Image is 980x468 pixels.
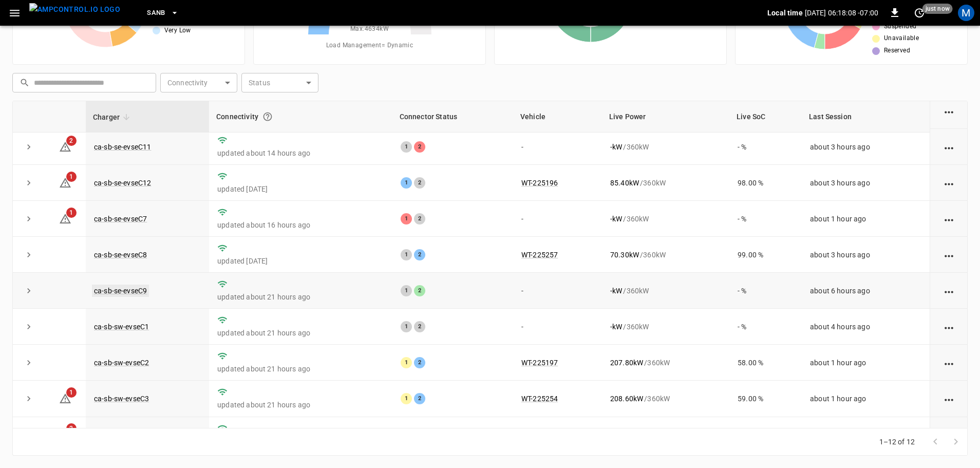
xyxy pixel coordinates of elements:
[21,283,36,298] button: expand row
[802,201,930,237] td: about 1 hour ago
[943,394,955,404] div: action cell options
[401,141,412,153] div: 1
[943,286,955,296] div: action cell options
[602,101,729,133] th: Live Power
[943,178,955,188] div: action cell options
[610,358,721,368] div: / 360 kW
[802,345,930,381] td: about 1 hour ago
[21,139,36,155] button: expand row
[610,214,721,224] div: / 360 kW
[216,107,385,126] div: Connectivity
[610,322,622,332] p: - kW
[610,286,721,296] div: / 360 kW
[164,26,191,36] span: Very Low
[802,101,930,133] th: Last Session
[521,251,558,259] a: WT-225257
[66,387,77,398] span: 1
[513,417,602,453] td: -
[94,395,149,403] a: ca-sb-sw-evseC3
[521,179,558,187] a: WT-225196
[414,357,425,368] div: 2
[217,328,384,338] p: updated about 21 hours ago
[521,359,558,367] a: WT-225197
[729,309,802,345] td: - %
[610,394,643,404] p: 208.60 kW
[610,394,721,404] div: / 360 kW
[802,129,930,165] td: about 3 hours ago
[414,177,425,189] div: 2
[401,285,412,296] div: 1
[521,395,558,403] a: WT-225254
[217,400,384,410] p: updated about 21 hours ago
[21,175,36,191] button: expand row
[610,142,622,152] p: - kW
[59,214,71,222] a: 1
[729,345,802,381] td: 58.00 %
[958,5,974,21] div: profile-icon
[326,41,413,51] span: Load Management = Dynamic
[392,101,513,133] th: Connector Status
[802,237,930,273] td: about 3 hours ago
[401,213,412,224] div: 1
[729,417,802,453] td: - %
[401,321,412,332] div: 1
[884,46,910,56] span: Reserved
[350,24,389,34] span: Max. 4634 kW
[513,101,602,133] th: Vehicle
[729,237,802,273] td: 99.00 %
[729,101,802,133] th: Live SoC
[94,251,147,259] a: ca-sb-se-evseC8
[401,249,412,260] div: 1
[943,322,955,332] div: action cell options
[610,178,639,188] p: 85.40 kW
[21,247,36,263] button: expand row
[802,417,930,453] td: about 3 hours ago
[729,381,802,417] td: 59.00 %
[66,172,77,182] span: 1
[401,177,412,189] div: 1
[943,106,955,116] div: action cell options
[879,437,915,447] p: 1–12 of 12
[217,148,384,158] p: updated about 14 hours ago
[66,423,77,434] span: 2
[767,8,803,18] p: Local time
[610,286,622,296] p: - kW
[513,201,602,237] td: -
[217,364,384,374] p: updated about 21 hours ago
[922,4,953,14] span: just now
[92,285,149,297] a: ca-sb-se-evseC9
[21,427,36,442] button: expand row
[610,142,721,152] div: / 360 kW
[513,309,602,345] td: -
[66,208,77,218] span: 1
[414,141,425,153] div: 2
[610,214,622,224] p: - kW
[401,357,412,368] div: 1
[59,178,71,186] a: 1
[729,165,802,201] td: 98.00 %
[802,273,930,309] td: about 6 hours ago
[802,309,930,345] td: about 4 hours ago
[29,3,120,16] img: ampcontrol.io logo
[911,5,928,21] button: set refresh interval
[59,142,71,150] a: 2
[802,381,930,417] td: about 1 hour ago
[610,250,639,260] p: 70.30 kW
[21,319,36,334] button: expand row
[513,129,602,165] td: -
[884,33,919,44] span: Unavailable
[802,165,930,201] td: about 3 hours ago
[414,213,425,224] div: 2
[805,8,878,18] p: [DATE] 06:18:08 -07:00
[943,214,955,224] div: action cell options
[66,136,77,146] span: 2
[94,323,149,331] a: ca-sb-sw-evseC1
[943,358,955,368] div: action cell options
[94,215,147,223] a: ca-sb-se-evseC7
[414,285,425,296] div: 2
[610,358,643,368] p: 207.80 kW
[217,256,384,266] p: updated [DATE]
[729,273,802,309] td: - %
[414,321,425,332] div: 2
[94,359,149,367] a: ca-sb-sw-evseC2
